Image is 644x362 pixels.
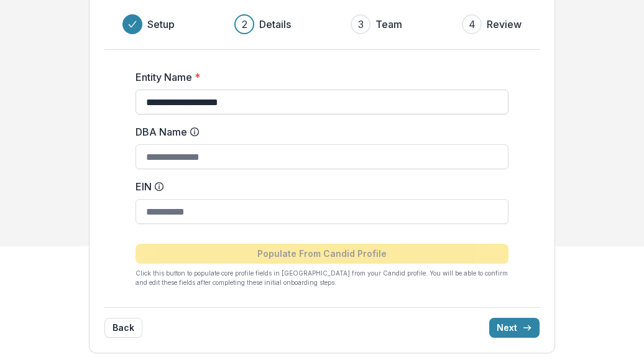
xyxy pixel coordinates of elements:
div: 3 [358,17,364,32]
h3: Review [487,17,522,32]
h3: Details [259,17,291,32]
div: Progress [122,14,522,34]
h3: Setup [147,17,175,32]
div: 4 [469,17,476,32]
button: Populate From Candid Profile [136,244,508,264]
button: Back [104,318,142,338]
p: Click this button to populate core profile fields in [GEOGRAPHIC_DATA] from your Candid profile. ... [136,269,508,287]
label: EIN [136,179,501,194]
label: DBA Name [136,124,501,139]
label: Entity Name [136,70,501,85]
h3: Team [375,17,402,32]
div: 2 [242,17,247,32]
button: Next [489,318,540,338]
